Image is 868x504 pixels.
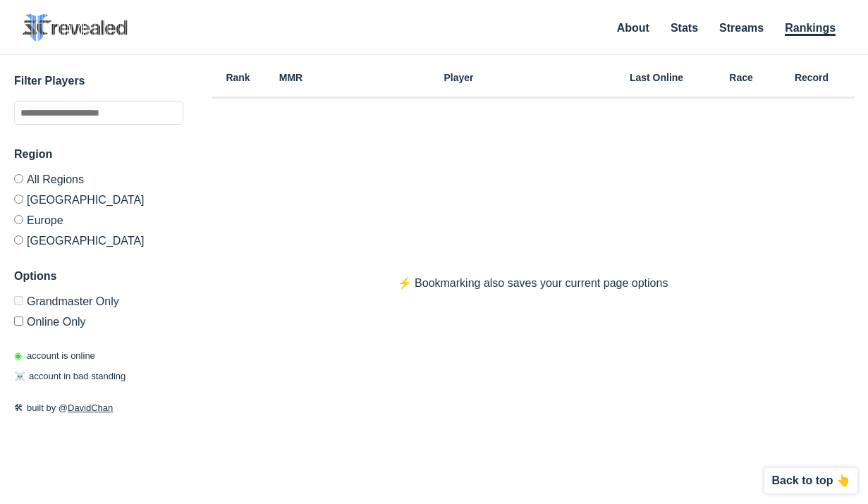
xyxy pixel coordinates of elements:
[14,371,25,381] span: ☠️
[68,402,113,413] a: DavidChan
[671,22,698,34] a: Stats
[14,369,126,383] p: account in bad standing
[14,230,183,247] label: [GEOGRAPHIC_DATA]
[14,268,183,285] h3: Options
[14,189,183,209] label: [GEOGRAPHIC_DATA]
[14,174,183,189] label: All Regions
[14,401,183,415] p: built by @
[264,73,317,82] h6: MMR
[317,73,600,82] h6: Player
[212,73,264,82] h6: Rank
[719,22,764,34] a: Streams
[600,73,713,82] h6: Last Online
[771,475,850,486] p: Back to top 👆
[14,350,22,361] span: ◉
[14,349,95,363] p: account is online
[14,316,23,326] input: Online Only
[22,14,128,42] img: SC2 Revealed
[14,311,183,328] label: Only show accounts currently laddering
[713,73,769,82] h6: Race
[14,174,23,183] input: All Regions
[14,146,183,163] h3: Region
[14,235,23,245] input: [GEOGRAPHIC_DATA]
[14,402,23,413] span: 🛠
[14,296,23,305] input: Grandmaster Only
[14,195,23,204] input: [GEOGRAPHIC_DATA]
[14,209,183,230] label: Europe
[617,22,649,34] a: About
[769,73,854,82] h6: Record
[785,22,836,36] a: Rankings
[14,215,23,224] input: Europe
[369,275,697,292] p: ⚡️ Bookmarking also saves your current page options
[14,296,183,311] label: Only Show accounts currently in Grandmaster
[14,73,183,90] h3: Filter Players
